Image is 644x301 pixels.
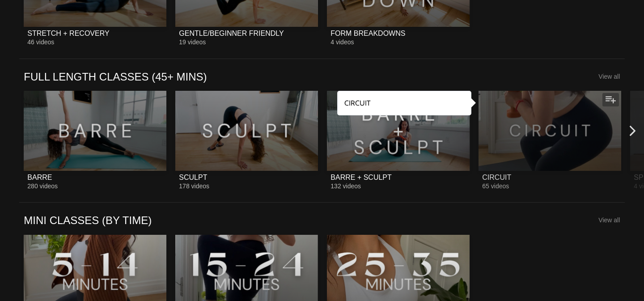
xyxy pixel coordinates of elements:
span: 280 videos [27,182,58,190]
div: GENTLE/BEGINNER FRIENDLY [179,29,284,38]
div: SCULPT [179,173,207,182]
span: 178 videos [179,182,209,190]
div: BARRE [27,173,52,182]
a: BARREBARRE280 videos [24,91,166,190]
a: View all [598,216,620,224]
a: FULL LENGTH CLASSES (45+ MINS) [24,70,207,84]
strong: CIRCUIT [344,99,371,107]
span: 19 videos [179,38,206,46]
span: 65 videos [482,182,509,190]
div: CIRCUIT [482,173,511,182]
a: CIRCUITCIRCUIT65 videos [479,91,621,190]
div: FORM BREAKDOWNS [330,29,405,38]
a: SCULPTSCULPT178 videos [175,91,318,190]
div: BARRE + SCULPT [330,173,391,182]
div: STRETCH + RECOVERY [27,29,109,38]
a: View all [598,73,620,80]
span: 46 videos [27,38,54,46]
button: Add to my list [602,93,619,106]
span: 4 videos [330,38,354,46]
a: BARRE + SCULPTBARRE + SCULPT132 videos [327,91,470,190]
span: 132 videos [330,182,361,190]
a: MINI CLASSES (BY TIME) [24,213,152,227]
